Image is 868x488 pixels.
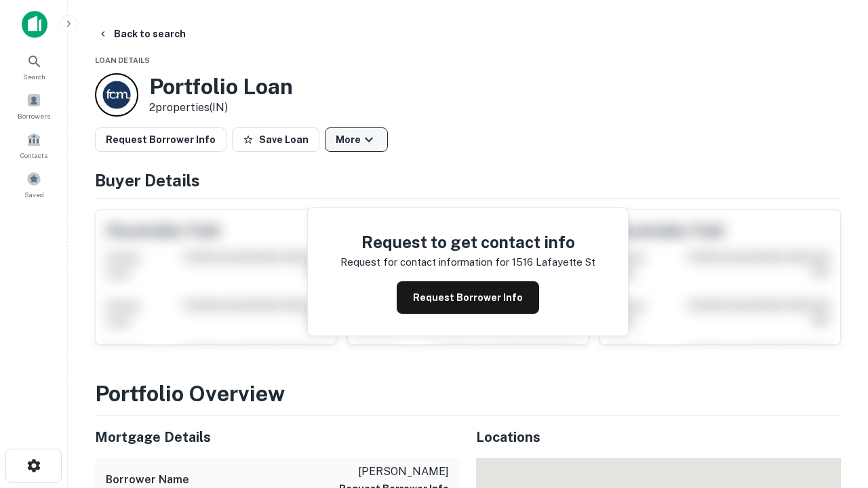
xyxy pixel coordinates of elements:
span: Saved [24,189,44,200]
a: Search [4,48,64,85]
iframe: Chat Widget [800,336,868,401]
h3: Portfolio Overview [95,378,841,410]
a: Contacts [4,127,64,163]
a: Saved [4,166,64,203]
h5: Mortgage Details [95,427,460,447]
p: 1516 lafayette st [512,254,595,270]
h4: Buyer Details [95,168,841,192]
h3: Portfolio Loan [149,74,293,100]
h5: Locations [476,427,841,447]
button: Save Loan [232,127,319,152]
p: Request for contact information for [340,254,509,270]
a: Borrowers [4,87,64,124]
h4: Request to get contact info [340,230,595,254]
img: capitalize-icon.png [22,11,47,38]
p: 2 properties (IN) [149,100,293,116]
h6: Borrower Name [106,472,189,488]
button: More [325,127,388,152]
button: Request Borrower Info [95,127,226,152]
button: Request Borrower Info [397,281,539,314]
span: Borrowers [18,110,50,121]
span: Contacts [20,150,47,161]
p: [PERSON_NAME] [339,464,449,480]
span: Loan Details [95,56,150,64]
button: Back to search [92,22,191,46]
span: Search [23,71,45,82]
